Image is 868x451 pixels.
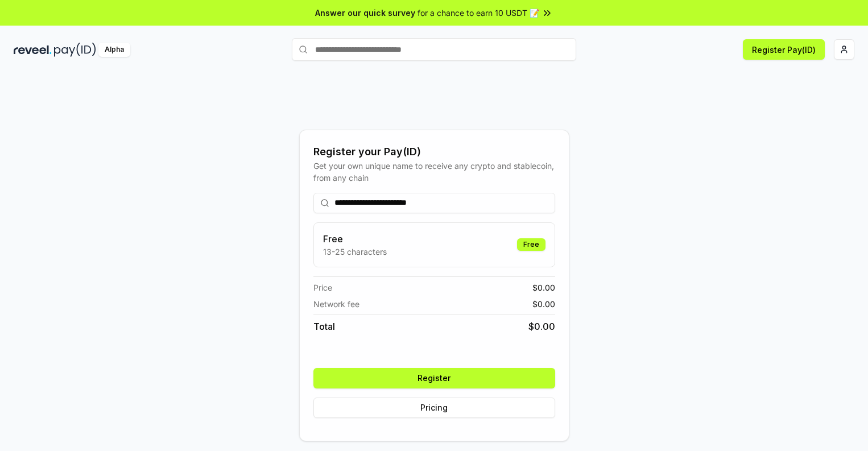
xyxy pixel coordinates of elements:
[517,238,545,251] div: Free
[418,7,539,19] span: for a chance to earn 10 USDT 📝
[14,43,52,57] img: reveel_dark
[532,298,555,310] span: $ 0.00
[323,232,387,246] h3: Free
[743,39,825,60] button: Register Pay(ID)
[528,320,555,333] span: $ 0.00
[313,320,335,333] span: Total
[313,282,332,293] span: Price
[98,43,130,57] div: Alpha
[313,398,555,418] button: Pricing
[532,282,555,293] span: $ 0.00
[313,368,555,388] button: Register
[323,246,387,258] p: 13-25 characters
[315,7,415,19] span: Answer our quick survey
[313,160,555,184] div: Get your own unique name to receive any crypto and stablecoin, from any chain
[54,43,96,57] img: pay_id
[313,298,359,310] span: Network fee
[313,144,555,160] div: Register your Pay(ID)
